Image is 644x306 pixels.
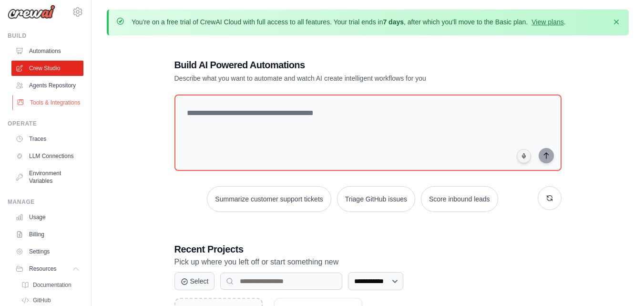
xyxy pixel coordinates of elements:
p: Pick up where you left off or start something new [174,256,562,268]
a: Settings [11,244,83,259]
h3: Recent Projects [174,243,562,256]
span: Resources [29,265,56,273]
button: Resources [11,261,83,276]
strong: 7 days [383,18,404,26]
div: Manage [8,198,83,206]
a: Automations [11,43,83,59]
button: Score inbound leads [421,186,498,212]
button: Triage GitHub issues [337,186,415,212]
button: Summarize customer support tickets [207,186,331,212]
a: Crew Studio [11,61,83,76]
div: Build [8,32,83,40]
a: Agents Repository [11,78,83,93]
a: LLM Connections [11,148,83,164]
p: Describe what you want to automate and watch AI create intelligent workflows for you [174,74,495,83]
button: Select [174,272,215,290]
img: Logo [8,5,55,19]
button: Click to speak your automation idea [517,149,531,163]
h1: Build AI Powered Automations [174,58,495,72]
a: View plans [532,18,563,26]
span: GitHub [33,296,51,304]
a: Traces [11,131,83,147]
p: You're on a free trial of CrewAI Cloud with full access to all features. Your trial ends in , aft... [132,17,566,27]
a: Usage [11,210,83,225]
span: Documentation [33,281,72,289]
a: Environment Variables [11,166,83,189]
a: Billing [11,227,83,242]
div: Operate [8,120,83,127]
a: Tools & Integrations [12,95,84,110]
a: Documentation [17,278,83,292]
button: Get new suggestions [538,186,562,210]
